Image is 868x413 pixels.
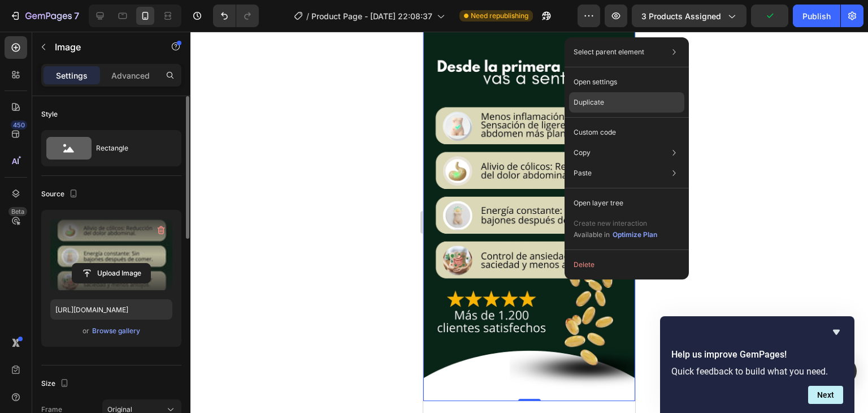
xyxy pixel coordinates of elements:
p: Quick feedback to build what you need. [671,366,843,377]
p: Copy [574,148,591,158]
p: Open settings [574,77,617,87]
button: Browse gallery [92,325,141,337]
p: Open layer tree [574,198,623,208]
p: Custom code [574,127,616,137]
button: Delete [569,255,684,275]
p: Settings [56,70,88,81]
button: Hide survey [830,325,843,339]
span: / [306,10,309,22]
button: Optimize Plan [612,229,658,240]
div: 450 [11,121,27,130]
p: Duplicate [574,97,604,107]
p: Paste [574,168,592,178]
div: Style [41,109,58,119]
div: Beta [8,207,27,216]
button: 3 products assigned [632,5,747,27]
iframe: Design area [423,32,635,413]
button: Upload Image [72,263,151,283]
input: https://example.com/image.jpg [50,299,172,320]
p: Select parent element [574,47,644,57]
div: Size [41,376,71,392]
div: Source [41,187,80,202]
span: Need republishing [471,11,528,21]
span: 3 products assigned [641,10,721,22]
div: Help us improve GemPages! [671,325,843,404]
p: 7 [74,9,79,23]
span: or [83,324,89,338]
h2: Help us improve GemPages! [671,348,843,362]
div: Undo/Redo [213,5,259,27]
button: Publish [793,5,840,27]
div: Optimize Plan [613,230,657,240]
button: Next question [808,386,843,404]
div: Publish [802,10,831,22]
span: Available in [574,230,610,239]
div: Browse gallery [92,326,140,336]
div: Rectangle [96,135,165,161]
p: Image [55,40,151,54]
p: Create new interaction [574,218,658,229]
p: Advanced [111,70,150,81]
button: 7 [5,5,84,27]
span: Product Page - [DATE] 22:08:37 [311,10,432,22]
